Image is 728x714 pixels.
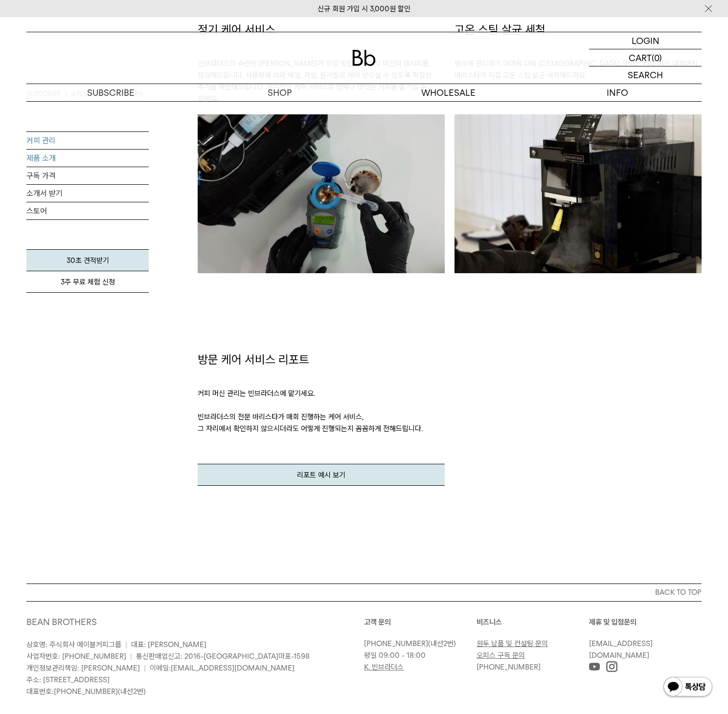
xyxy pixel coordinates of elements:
span: 통신판매업신고: 2016-[GEOGRAPHIC_DATA]마포-1598 [136,652,310,661]
img: 정기 케어 서비스 [198,114,445,273]
p: 고객 문의 [364,616,477,628]
span: | [144,664,146,672]
a: 신규 회원 가입 시 3,000원 할인 [318,4,410,13]
a: [PHONE_NUMBER] [364,639,428,648]
button: BACK TO TOP [26,584,702,601]
a: 구독 가격 [26,167,149,184]
p: 커피 머신 관리는 빈브라더스에 맡기세요. 빈브라더스의 전문 바리스타가 매회 진행하는 케어 서비스, 그 자리에서 확인하지 않으시더라도 어떻게 진행되는지 꼼꼼하게 전해드립니다. [198,368,702,444]
a: 소개서 받기 [26,185,149,202]
span: 상호명: 주식회사 에이블커피그룹 [26,640,121,649]
p: CART [629,49,652,66]
a: K. 빈브라더스 [364,663,404,671]
p: SEARCH [628,66,663,84]
a: 오피스 구독 문의 [477,651,525,660]
p: 비즈니스 [477,616,589,628]
a: [PHONE_NUMBER] [477,663,541,671]
img: 고온 스팀 살균 세척 [455,114,702,273]
img: 로고 [352,50,376,66]
a: SUBSCRIBE [26,84,195,101]
p: LOGIN [632,32,660,49]
a: [EMAIL_ADDRESS][DOMAIN_NAME] [589,639,653,660]
span: 대표번호: (내선2번) [26,687,146,696]
a: [EMAIL_ADDRESS][DOMAIN_NAME] [171,664,295,672]
span: 주소: [STREET_ADDRESS] [26,675,110,684]
a: 커피 관리 [26,132,149,149]
a: 3주 무료 체험 신청 [26,271,149,293]
a: 30초 견적받기 [26,249,149,271]
p: INFO [533,84,702,101]
p: 제휴 및 입점문의 [589,616,702,628]
p: (0) [652,49,662,66]
a: 제품 소개 [26,150,149,167]
span: 대표: [PERSON_NAME] [131,640,206,649]
a: SHOP [195,84,364,101]
p: WHOLESALE [364,84,533,101]
a: 스토어 [26,202,149,219]
p: (내선2번) [364,638,472,649]
a: BEAN BROTHERS [26,617,97,627]
span: | [125,640,127,649]
span: 사업자번호: [PHONE_NUMBER] [26,652,126,661]
a: 원두 납품 및 컨설팅 문의 [477,639,548,648]
a: LOGIN [589,32,702,49]
a: 리포트 예시 보기 [198,464,445,486]
span: | [130,652,132,661]
span: 이메일: [150,664,295,672]
img: 카카오톡 채널 1:1 채팅 버튼 [662,676,713,699]
a: CART (0) [589,49,702,66]
h2: 방문 케어 서비스 리포트 [198,351,702,368]
span: 개인정보관리책임: [PERSON_NAME] [26,664,140,672]
p: 평일 09:00 - 18:00 [364,649,472,661]
a: [PHONE_NUMBER] [54,687,118,696]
